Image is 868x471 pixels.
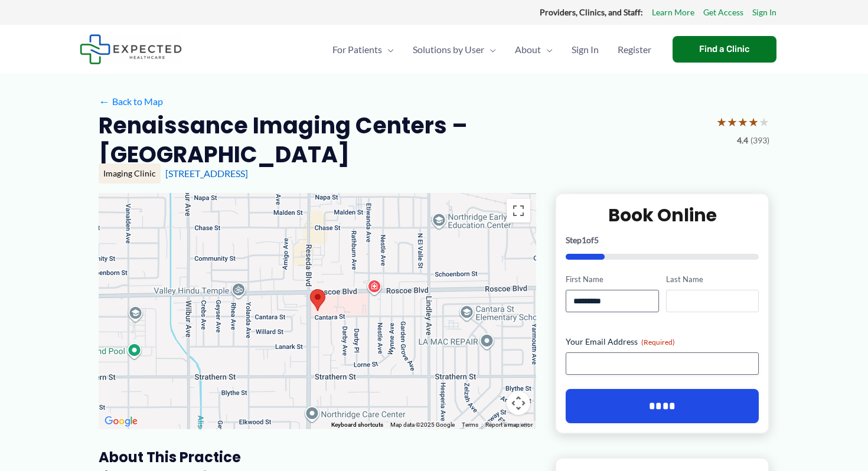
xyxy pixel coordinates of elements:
button: Map camera controls [507,391,530,415]
button: Keyboard shortcuts [331,421,383,429]
a: Get Access [703,5,743,20]
strong: Providers, Clinics, and Staff: [540,7,643,17]
span: (393) [750,133,769,148]
a: [STREET_ADDRESS] [165,168,248,179]
span: (Required) [641,338,675,346]
img: Google [102,414,141,429]
h2: Renaissance Imaging Centers – [GEOGRAPHIC_DATA] [99,111,707,169]
a: Sign In [562,29,608,70]
span: ★ [759,111,769,133]
label: Last Name [666,274,759,285]
a: Sign In [752,5,776,20]
a: Register [608,29,661,70]
span: Menu Toggle [484,29,496,70]
label: Your Email Address [566,336,759,348]
span: ★ [727,111,738,133]
span: ★ [716,111,727,133]
a: Terms [462,421,478,428]
a: Learn More [652,5,694,20]
span: Solutions by User [413,29,484,70]
span: 1 [582,235,586,245]
span: About [515,29,541,70]
span: Menu Toggle [541,29,553,70]
a: Report a map error [485,421,533,428]
p: Step of [566,236,759,244]
h3: About this practice [99,448,536,466]
span: Sign In [572,29,599,70]
img: Expected Healthcare Logo - side, dark font, small [80,34,182,64]
span: ★ [748,111,759,133]
button: Toggle fullscreen view [507,199,530,223]
a: AboutMenu Toggle [505,29,562,70]
span: ★ [738,111,748,133]
a: Open this area in Google Maps (opens a new window) [102,414,141,429]
h2: Book Online [566,204,759,227]
a: For PatientsMenu Toggle [323,29,403,70]
span: Map data ©2025 Google [390,421,455,428]
a: Find a Clinic [673,36,776,63]
span: Menu Toggle [382,29,394,70]
span: For Patients [332,29,382,70]
a: ←Back to Map [99,93,163,110]
div: Imaging Clinic [99,163,161,184]
label: First Name [566,274,658,285]
a: Solutions by UserMenu Toggle [403,29,505,70]
nav: Primary Site Navigation [323,29,661,70]
span: Register [618,29,651,70]
span: ← [99,96,110,107]
span: 5 [594,235,599,245]
span: 4.4 [737,133,748,148]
